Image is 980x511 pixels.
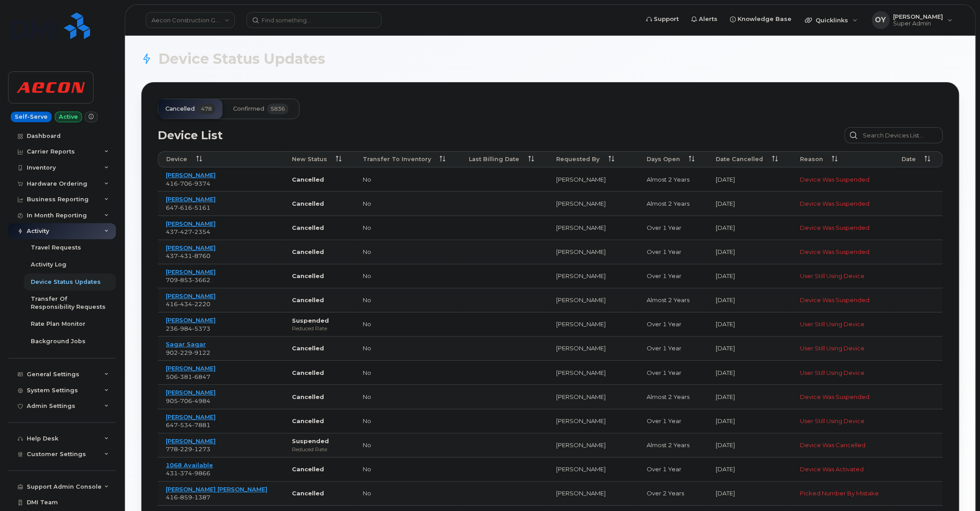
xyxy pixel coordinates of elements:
a: [PERSON_NAME] [166,389,216,396]
td: Device was activated [791,457,893,482]
span: 437 [166,252,210,259]
span: 647 [166,421,210,428]
td: [DATE] [708,361,792,385]
span: 706 [178,397,192,404]
td: User still using device [791,337,893,361]
td: Cancelled [284,337,355,361]
td: [PERSON_NAME] [548,385,638,409]
span: 1387 [192,494,210,501]
span: 616 [178,204,192,211]
span: 2220 [192,300,210,307]
td: over 1 year [639,337,708,361]
td: Cancelled [284,216,355,240]
td: [DATE] [708,312,792,337]
td: no [355,433,461,457]
td: [PERSON_NAME] [548,264,638,288]
span: 9866 [192,469,210,477]
td: no [355,312,461,337]
span: 6847 [192,373,210,380]
td: [PERSON_NAME] [548,361,638,385]
span: 706 [178,180,192,187]
td: [DATE] [708,240,792,264]
td: almost 2 years [639,191,708,216]
span: 431 [166,469,210,477]
td: Device was suspended [791,385,893,409]
span: Transfer to inventory [363,155,431,163]
td: [DATE] [708,191,792,216]
span: 229 [178,445,192,453]
td: no [355,337,461,361]
div: Reduced Rate [292,445,347,453]
td: over 1 year [639,216,708,240]
span: 416 [166,494,210,501]
span: 984 [178,325,192,332]
a: [PERSON_NAME] [PERSON_NAME] [166,486,267,493]
td: [PERSON_NAME] [548,457,638,482]
td: over 1 year [639,361,708,385]
td: Device was suspended [791,216,893,240]
td: over 1 year [639,240,708,264]
span: 437 [166,228,210,235]
td: over 1 year [639,457,708,482]
span: 431 [178,252,192,259]
a: [PERSON_NAME] [166,292,216,299]
span: 7881 [192,421,210,428]
span: 8760 [192,252,210,259]
span: Device Status Updates [158,52,325,66]
td: [DATE] [708,337,792,361]
span: 4984 [192,397,210,404]
td: no [355,385,461,409]
span: Device [166,155,187,163]
td: User still using device [791,409,893,433]
span: Days Open [647,155,680,163]
span: Date Cancelled [716,155,763,163]
td: Cancelled [284,361,355,385]
td: [PERSON_NAME] [548,288,638,312]
span: 859 [178,494,192,501]
td: Device was suspended [791,240,893,264]
span: 1273 [192,445,210,453]
input: Search Devices List... [845,127,943,143]
td: no [355,191,461,216]
span: 506 [166,373,210,380]
td: [DATE] [708,264,792,288]
a: [PERSON_NAME] [166,268,216,275]
td: Cancelled [284,385,355,409]
td: Cancelled [284,240,355,264]
td: over 1 year [639,409,708,433]
td: [DATE] [708,433,792,457]
span: 709 [166,276,210,283]
td: [PERSON_NAME] [548,433,638,457]
span: 5373 [192,325,210,332]
td: almost 2 years [639,288,708,312]
td: Cancelled [284,482,355,506]
td: no [355,482,461,506]
span: 778 [166,445,210,453]
td: almost 2 years [639,433,708,457]
a: [PERSON_NAME] [166,413,216,420]
td: Device was cancelled [791,433,893,457]
a: [PERSON_NAME] [166,171,216,179]
td: Picked number by mistake [791,482,893,506]
td: Suspended [284,433,355,457]
span: 229 [178,349,192,356]
span: 647 [166,204,210,211]
span: 416 [166,300,210,307]
td: no [355,361,461,385]
td: Device was suspended [791,191,893,216]
span: Last Billing Date [469,155,519,163]
div: Reduced Rate [292,324,347,332]
span: 534 [178,421,192,428]
td: [PERSON_NAME] [548,167,638,191]
h2: Device List [158,129,223,142]
td: [PERSON_NAME] [548,482,638,506]
td: over 2 years [639,482,708,506]
a: [PERSON_NAME] [166,244,216,251]
a: [PERSON_NAME] [166,437,216,445]
td: [PERSON_NAME] [548,216,638,240]
td: Device was suspended [791,288,893,312]
td: no [355,409,461,433]
td: [DATE] [708,482,792,506]
td: [DATE] [708,385,792,409]
span: Confirmed [233,105,264,112]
